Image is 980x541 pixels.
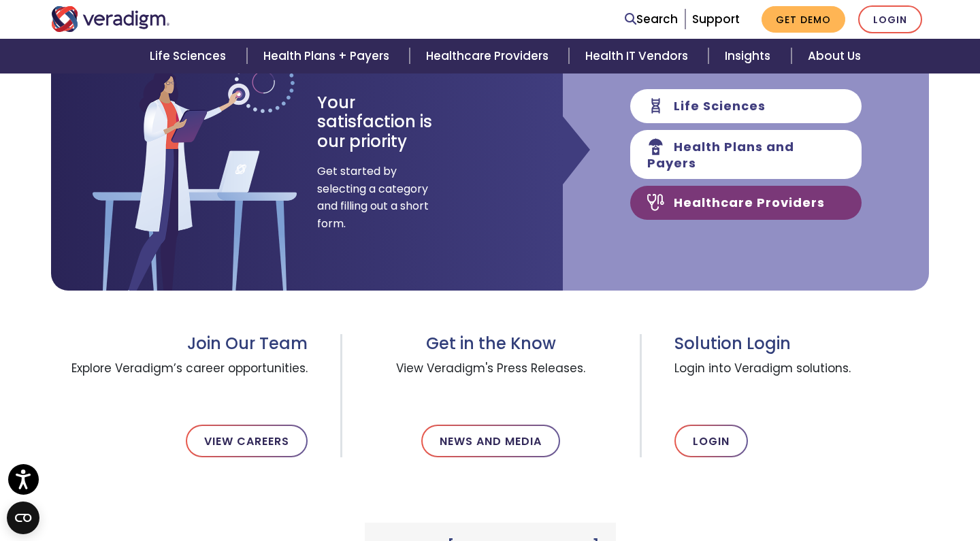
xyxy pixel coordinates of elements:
a: View Careers [186,425,308,457]
a: Login [674,425,748,457]
h3: Your satisfaction is our priority [317,93,457,152]
a: Health IT Vendors [569,39,708,73]
button: Open CMP widget [7,502,39,534]
h3: Solution Login [674,334,929,354]
a: Login [858,5,922,33]
a: Insights [708,39,791,73]
a: Search [625,10,678,29]
a: Support [692,11,740,27]
img: Veradigm logo [51,6,170,32]
a: News and Media [421,425,560,457]
h3: Join Our Team [51,334,308,354]
a: Life Sciences [133,39,246,73]
span: Get started by selecting a category and filling out a short form. [317,163,429,232]
a: Get Demo [762,6,845,33]
span: View Veradigm's Press Releases. [375,354,607,403]
span: Explore Veradigm’s career opportunities. [51,354,308,403]
h3: Get in the Know [375,334,607,354]
span: Login into Veradigm solutions. [674,354,929,403]
a: About Us [791,39,877,73]
iframe: Drift Chat Widget [719,443,964,525]
a: Health Plans + Payers [247,39,410,73]
a: Healthcare Providers [410,39,569,73]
